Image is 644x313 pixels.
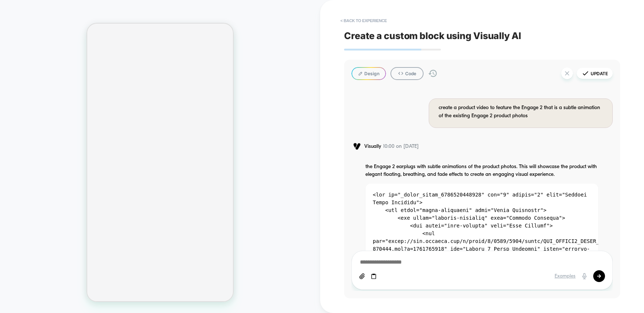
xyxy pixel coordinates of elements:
span: 10:00 on [DATE] [383,143,419,150]
span: Create a custom block using Visually AI [344,30,620,41]
div: create a product video to feature the Engage 2 that is a subtle animation of the existing Engage ... [439,104,605,121]
button: Design [351,67,386,80]
div: Examples [555,273,576,279]
span: Visually [364,143,381,150]
p: the Engage 2 earplugs with subtle animations of the product photos. This will showcase the produc... [365,163,598,178]
img: Visually logo [351,143,362,150]
button: Code [390,67,424,80]
button: < Back to experience [337,15,390,27]
button: Update [577,68,613,79]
